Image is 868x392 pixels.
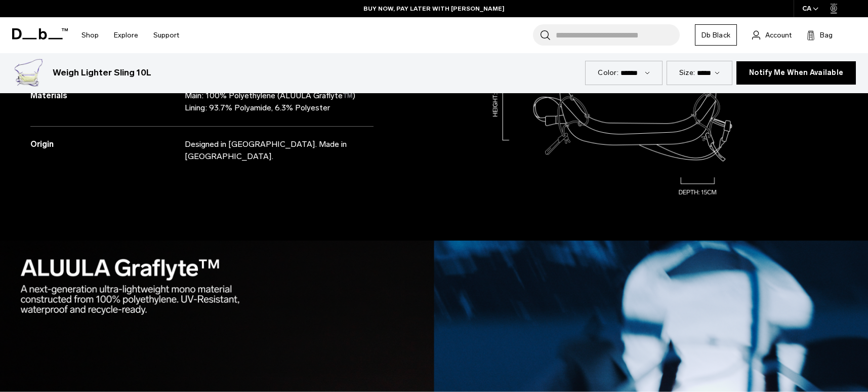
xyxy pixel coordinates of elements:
[749,68,843,77] span: Notify Me When Available
[81,17,99,53] a: Shop
[598,67,618,78] label: Color:
[185,138,356,163] p: Designed in [GEOGRAPHIC_DATA]. Made in [GEOGRAPHIC_DATA].
[820,30,833,41] span: Bag
[807,29,833,41] button: Bag
[114,17,138,53] a: Explore
[679,67,695,78] label: Size:
[30,138,185,150] h3: Origin
[752,29,792,41] a: Account
[363,4,505,13] a: BUY NOW, PAY LATER WITH [PERSON_NAME]
[695,24,737,46] a: Db Black
[12,57,45,89] img: Weigh_Lighter_Sling_10L_1.png
[765,30,792,41] span: Account
[53,66,151,80] h3: Weigh Lighter Sling 10L
[185,90,356,114] p: Main: 100% Polyethylene (ALUULA Graflyte™️) Lining: 93.7% Polyamide, 6.3% Polyester
[74,17,187,53] nav: Main Navigation
[153,17,179,53] a: Support
[736,61,856,85] button: Notify Me When Available
[30,90,185,102] h3: Materials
